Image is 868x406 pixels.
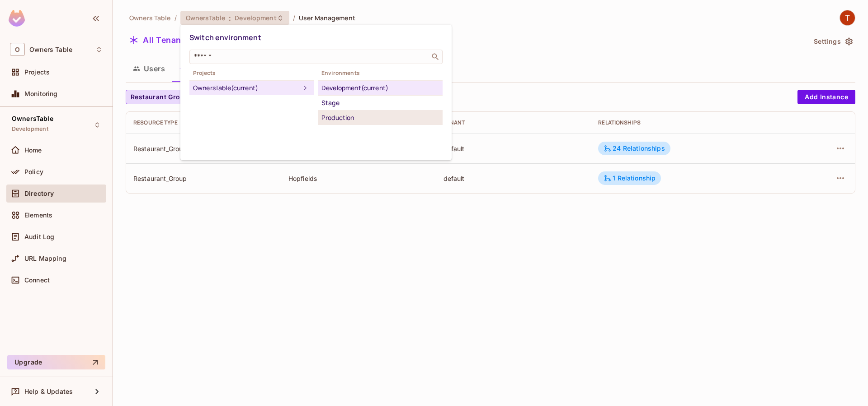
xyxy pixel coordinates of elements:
[321,112,439,123] div: Production
[318,69,443,77] span: Environments
[193,83,300,93] div: OwnersTable (current)
[321,83,439,93] div: Development (current)
[189,69,314,77] span: Projects
[321,97,439,108] div: Stage
[189,32,261,42] span: Switch environment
